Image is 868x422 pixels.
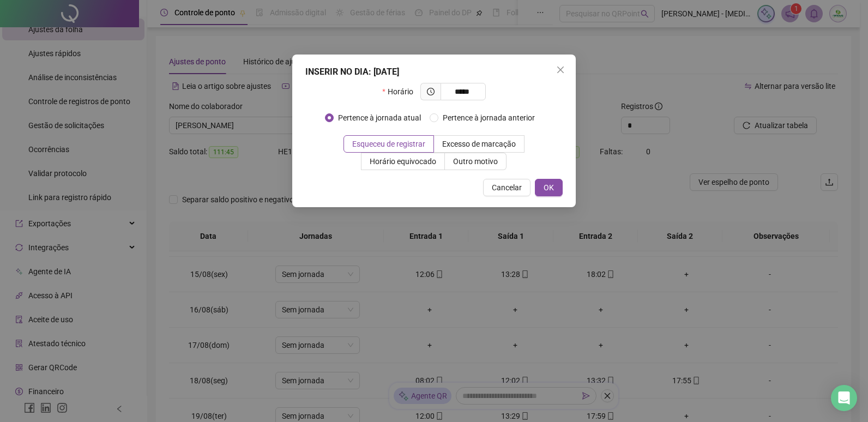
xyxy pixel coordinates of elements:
span: close [556,65,565,74]
button: OK [535,179,563,196]
span: Excesso de marcação [442,140,516,148]
span: Outro motivo [453,157,498,166]
span: Horário equivocado [370,157,436,166]
div: Open Intercom Messenger [831,385,857,411]
span: Esqueceu de registrar [352,140,425,148]
button: Close [552,61,569,79]
span: Pertence à jornada anterior [438,112,539,124]
div: INSERIR NO DIA : [DATE] [305,65,563,79]
span: clock-circle [427,88,435,95]
span: Pertence à jornada atual [334,112,425,124]
button: Cancelar [483,179,531,196]
span: Cancelar [492,182,522,194]
span: OK [544,182,554,194]
label: Horário [382,83,420,100]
